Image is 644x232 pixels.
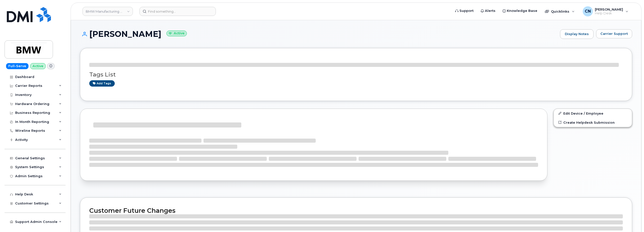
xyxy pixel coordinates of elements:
h1: [PERSON_NAME] [80,30,558,38]
a: Edit Device / Employee [554,109,632,118]
small: Active [166,31,187,36]
h3: Tags List [89,71,623,78]
h2: Customer Future Changes [89,207,623,214]
a: Create Helpdesk Submission [554,118,632,127]
a: Display Notes [560,29,594,39]
button: Carrier Support [596,29,632,38]
a: Add tags [89,80,115,87]
span: Carrier Support [600,31,628,36]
